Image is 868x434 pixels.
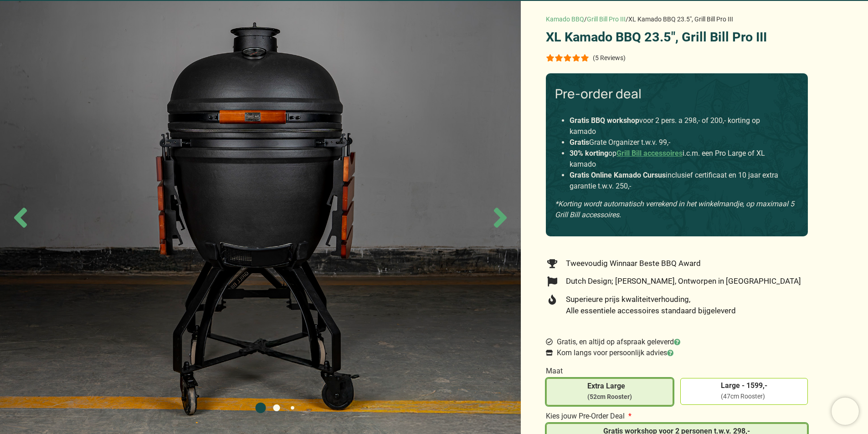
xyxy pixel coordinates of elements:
li: inclusief certificaat en 10 jaar extra garantie t.w.v. 250,- [570,170,784,192]
span: Superieure prijs kwaliteitverhouding, Alle essentiele accessoires standaard bijgeleverd [564,294,736,317]
a: Gratis, en altijd op afspraak geleverd [546,337,680,347]
div: (47cm Rooster) [721,392,767,401]
em: *Korting wordt automatisch verrekend in het winkelmandje, op maximaal 5 Grill Bill accessoires. [555,199,794,219]
h3: Pre-order deal [555,86,799,102]
span: Maat [546,368,563,375]
span: Dutch Design; [PERSON_NAME], Ontworpen in [GEOGRAPHIC_DATA] [564,276,801,287]
span: Next slide [484,202,516,234]
p: (5 Reviews) [593,54,626,61]
strong: Gratis BBQ workshop [570,116,639,125]
span: Tweevoudig Winnaar Beste BBQ Award [564,258,701,270]
span: / [584,15,587,23]
a: Grill Bill accessoires [616,149,683,158]
span: Go to slide 3 [291,406,294,409]
div: (52cm Rooster) [587,393,632,402]
strong: Gratis [570,138,589,147]
span: Kies jouw Pre-Order Deal [546,413,625,420]
li: op i.c.m. een Pro Large of XL kamado [570,148,784,170]
a: Kamado BBQ [546,15,584,23]
li: Grate Organizer t.w.v. 99,- [570,137,784,148]
span: / [626,15,628,23]
span: Kom langs voor persoonlijk advies [555,347,673,358]
span: Previous slide [5,202,36,234]
h1: XL Kamado BBQ 23.5″, Grill Bill Pro III [546,31,808,44]
a: Kom langs voor persoonlijk advies [546,347,673,358]
li: voor 2 pers. a 298,- of 200,- korting op kamado [570,115,784,137]
span: Large - 1599,- [721,382,767,389]
a: Grill Bill Pro III [587,15,626,23]
span: Go to slide 2 [273,404,280,411]
iframe: Brevo live chat [832,398,859,425]
span: XL Kamado BBQ 23.5″, Grill Bill Pro III [628,15,733,23]
strong: 30% korting [570,149,608,158]
span: Go to slide 1 [255,403,266,413]
nav: breadcrumbs [546,15,733,24]
span: Gratis, en altijd op afspraak geleverd [555,337,680,347]
strong: Gratis Online Kamado Cursus [570,171,666,179]
span: Extra Large [587,383,632,390]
